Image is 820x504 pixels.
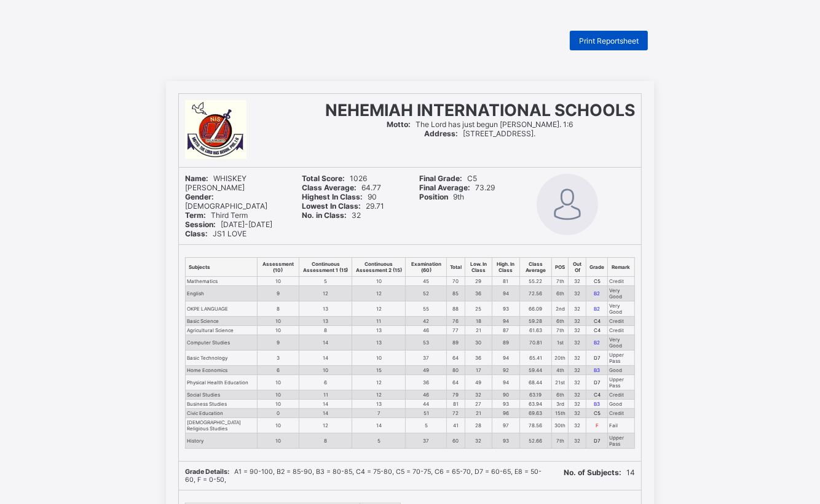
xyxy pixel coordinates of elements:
[302,192,377,201] span: 90
[186,335,258,351] td: Computer Studies
[352,351,406,366] td: 10
[608,326,635,335] td: Credit
[299,277,352,286] td: 5
[552,301,569,317] td: 2nd
[569,390,586,400] td: 32
[186,390,258,400] td: Social Studies
[257,258,299,277] th: Assessment (10)
[257,433,299,449] td: 10
[352,409,406,418] td: 7
[492,301,519,317] td: 93
[519,375,552,390] td: 68.44
[302,192,363,201] b: Highest In Class:
[446,418,465,433] td: 41
[446,317,465,326] td: 76
[352,258,406,277] th: Continuous Assessment 2 (15)
[299,301,352,317] td: 13
[492,433,519,449] td: 93
[586,366,608,375] td: B3
[608,301,635,317] td: Very Good
[446,326,465,335] td: 77
[492,375,519,390] td: 94
[586,390,608,400] td: C4
[492,400,519,409] td: 93
[492,277,519,286] td: 81
[299,409,352,418] td: 14
[406,326,447,335] td: 46
[492,366,519,375] td: 92
[586,317,608,326] td: C4
[185,174,246,192] span: WHISKEY [PERSON_NAME]
[446,433,465,449] td: 60
[185,229,246,238] span: JS1 LOVE
[352,366,406,375] td: 15
[352,301,406,317] td: 12
[569,317,586,326] td: 32
[419,174,462,183] b: Final Grade:
[586,433,608,449] td: D7
[446,286,465,301] td: 85
[299,390,352,400] td: 11
[406,390,447,400] td: 46
[552,433,569,449] td: 7th
[519,366,552,375] td: 59.44
[387,120,574,129] span: The Lord has just begun [PERSON_NAME]. 1:6
[299,286,352,301] td: 12
[569,286,586,301] td: 32
[186,375,258,390] td: Physical Health Education
[552,400,569,409] td: 3rd
[186,326,258,335] td: Agricultural Science
[569,335,586,351] td: 32
[299,366,352,375] td: 10
[186,277,258,286] td: Mathematics
[608,418,635,433] td: Fail
[406,400,447,409] td: 44
[257,317,299,326] td: 10
[586,409,608,418] td: C5
[257,286,299,301] td: 9
[608,351,635,366] td: Upper Pass
[352,418,406,433] td: 14
[406,286,447,301] td: 52
[257,400,299,409] td: 10
[569,375,586,390] td: 32
[419,174,477,183] span: C5
[492,317,519,326] td: 94
[406,317,447,326] td: 42
[257,277,299,286] td: 10
[552,258,569,277] th: POS
[352,335,406,351] td: 13
[446,258,465,277] th: Total
[586,277,608,286] td: C5
[519,400,552,409] td: 63.94
[419,183,495,192] span: 73.29
[519,277,552,286] td: 55.22
[299,375,352,390] td: 6
[387,120,411,129] b: Motto:
[406,277,447,286] td: 45
[352,317,406,326] td: 11
[186,433,258,449] td: History
[608,277,635,286] td: Credit
[519,301,552,317] td: 66.09
[352,375,406,390] td: 12
[302,183,382,192] span: 64.77
[519,335,552,351] td: 70.81
[492,409,519,418] td: 96
[519,326,552,335] td: 61.63
[446,409,465,418] td: 72
[519,418,552,433] td: 78.56
[519,258,552,277] th: Class Average
[352,326,406,335] td: 13
[608,335,635,351] td: Very Good
[465,418,492,433] td: 28
[186,301,258,317] td: OKPE LANGUAGE
[519,409,552,418] td: 69.63
[519,351,552,366] td: 65.41
[325,100,635,120] span: NEHEMIAH INTERNATIONAL SCHOOLS
[552,366,569,375] td: 4th
[406,409,447,418] td: 51
[419,183,470,192] b: Final Average:
[608,366,635,375] td: Good
[552,390,569,400] td: 6th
